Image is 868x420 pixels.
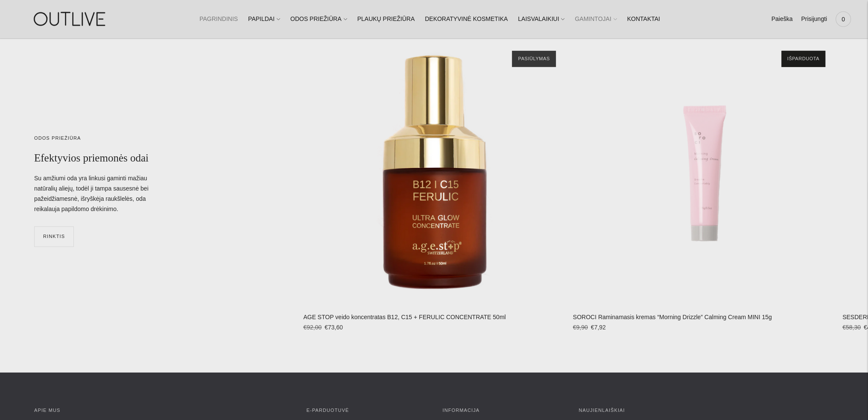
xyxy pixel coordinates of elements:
[357,10,415,29] a: PLAUKŲ PRIEŽIŪRA
[34,226,74,247] a: RINKTIS
[573,324,588,331] s: €9,90
[34,173,171,214] div: Su amžiumi oda yra linkusi gaminti mažiau natūralių aliejų, todėl ji tampa sausesnė bei pažeidžia...
[573,42,834,303] a: SOROCI Raminamasis kremas “Morning Drizzle” Calming Cream MINI 15g
[307,406,426,415] h3: E-parduotuvė
[303,314,506,320] a: AGE STOP veido koncentratas B12, C15 + FERULIC CONCENTRATE 50ml
[290,10,347,29] a: ODOS PRIEŽIŪRA
[518,10,564,29] a: LAISVALAIKIUI
[573,314,772,320] a: SOROCI Raminamasis kremas “Morning Drizzle” Calming Cream MINI 15g
[17,4,124,34] img: OUTLIVE
[199,10,238,29] a: PAGRINDINIS
[425,10,508,29] a: DEKORATYVINĖ KOSMETIKA
[248,10,280,29] a: PAPILDAI
[627,10,660,29] a: KONTAKTAI
[591,324,606,331] span: €7,92
[34,151,171,165] h2: Efektyvios priemonės odai
[575,10,617,29] a: GAMINTOJAI
[837,13,849,25] span: 0
[836,10,851,29] a: 0
[842,324,861,331] s: €58,30
[443,406,562,415] h3: INFORMACIJA
[324,324,343,331] span: €73,60
[771,10,792,29] a: Paieška
[801,10,827,29] a: Prisijungti
[303,324,321,331] s: €92,00
[34,134,266,143] div: ODOS PRIEŽIŪRA
[579,406,834,415] h3: Naujienlaiškiai
[34,406,289,415] h3: APIE MUS
[303,42,564,303] a: AGE STOP veido koncentratas B12, C15 + FERULIC CONCENTRATE 50ml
